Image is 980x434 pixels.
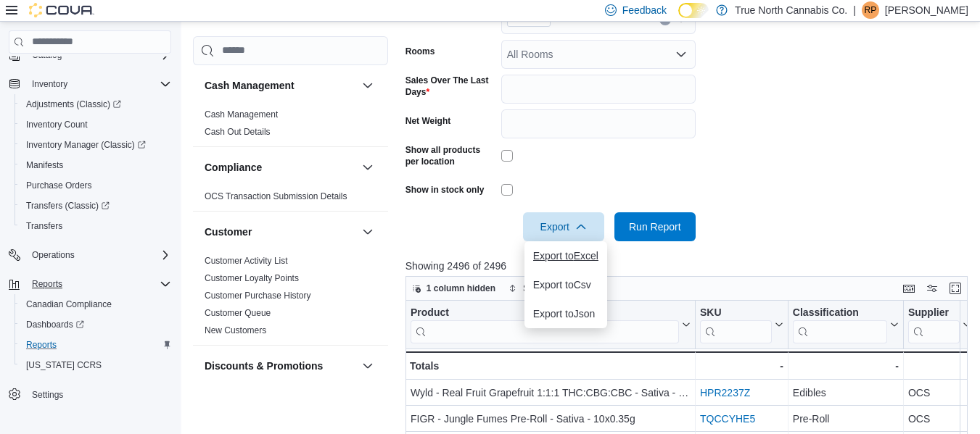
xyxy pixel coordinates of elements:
a: Adjustments (Classic) [20,96,127,113]
div: Classification [793,306,887,343]
a: Settings [26,386,69,404]
button: Compliance [359,159,376,176]
span: Run Report [629,220,681,234]
div: - [793,357,899,375]
span: Discounts [205,389,243,401]
div: Supplier [908,306,960,320]
span: Customer Activity List [205,255,288,267]
button: Operations [26,246,81,264]
span: Dashboards [26,319,84,330]
button: Enter fullscreen [947,280,964,297]
span: Washington CCRS [20,356,171,374]
button: Product [411,306,691,343]
span: [US_STATE] CCRS [26,359,102,371]
span: Manifests [20,157,171,174]
a: Customer Loyalty Points [205,273,299,283]
button: Run Report [614,212,696,241]
span: Transfers [26,220,62,232]
span: Export to Csv [533,279,598,291]
div: - [908,357,971,375]
a: Reports [20,336,62,354]
label: Show in stock only [405,184,485,196]
a: HPR2237Z [700,387,750,398]
img: Cova [29,3,94,17]
span: Adjustments (Classic) [20,96,171,113]
button: Cash Management [359,77,376,94]
button: Export toCsv [524,270,607,299]
button: Inventory Count [15,114,177,135]
button: Compliance [205,160,356,175]
label: Net Weight [405,115,450,127]
span: Adjustments (Classic) [26,99,121,110]
span: Reports [32,278,62,290]
a: Inventory Manager (Classic) [20,136,152,154]
button: Reports [26,275,68,293]
span: Inventory Manager (Classic) [26,139,146,151]
span: Operations [32,249,75,261]
button: Manifests [15,155,177,175]
div: Product [411,306,679,320]
span: Cash Management [205,109,278,120]
button: Display options [923,280,941,297]
button: Supplier [908,306,971,343]
a: [US_STATE] CCRS [20,356,107,374]
div: Supplier [908,306,960,343]
span: RP [865,1,877,19]
p: True North Cannabis Co. [735,1,847,19]
button: Canadian Compliance [15,294,177,314]
span: Export [532,212,596,241]
button: Inventory [26,75,73,93]
span: Manifests [26,159,63,171]
a: Customer Purchase History [205,291,311,301]
button: Sort fields [503,280,567,297]
span: New Customers [205,325,266,336]
span: Reports [26,339,57,351]
a: Transfers [20,217,68,235]
span: Transfers (Classic) [20,197,171,214]
span: Purchase Orders [26,180,92,191]
a: Customer Activity List [205,256,288,266]
input: Dark Mode [678,3,709,18]
button: [US_STATE] CCRS [15,355,177,375]
span: Purchase Orders [20,177,171,194]
span: Transfers [20,217,171,235]
label: Sales Over The Last Days [405,75,495,98]
a: Inventory Manager (Classic) [15,135,177,155]
button: SKU [700,306,783,343]
button: Settings [3,384,177,405]
span: Cash Out Details [205,126,271,138]
p: | [853,1,856,19]
button: Open list of options [675,49,687,60]
h3: Customer [205,225,252,239]
a: OCS Transaction Submission Details [205,191,347,201]
button: Reports [3,274,177,294]
span: Sort fields [523,283,561,294]
button: Reports [15,335,177,355]
a: Transfers (Classic) [20,197,115,214]
span: Inventory Count [20,116,171,133]
label: Rooms [405,46,435,57]
div: SKU [700,306,772,320]
div: Totals [410,357,691,375]
button: Inventory [3,74,177,94]
a: Canadian Compliance [20,296,118,313]
span: Settings [32,389,63,401]
button: Transfers [15,216,177,236]
div: Wyld - Real Fruit Grapefruit 1:1:1 THC:CBG:CBC - Sativa - 2 Pack [411,384,691,401]
button: Classification [793,306,899,343]
div: SKU URL [700,306,772,343]
span: Canadian Compliance [20,296,171,313]
button: Cash Management [205,78,356,93]
span: 1 column hidden [427,283,495,294]
span: Customer Queue [205,307,271,319]
button: 1 column hidden [406,280,501,297]
a: Dashboards [20,316,90,333]
span: Settings [26,385,171,404]
a: Transfers (Classic) [15,196,177,216]
button: Export toJson [524,299,607,328]
p: Showing 2496 of 2496 [405,259,973,273]
button: Discounts & Promotions [359,357,376,375]
a: Inventory Count [20,116,94,133]
span: Reports [20,336,171,354]
div: Edibles [793,384,899,401]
